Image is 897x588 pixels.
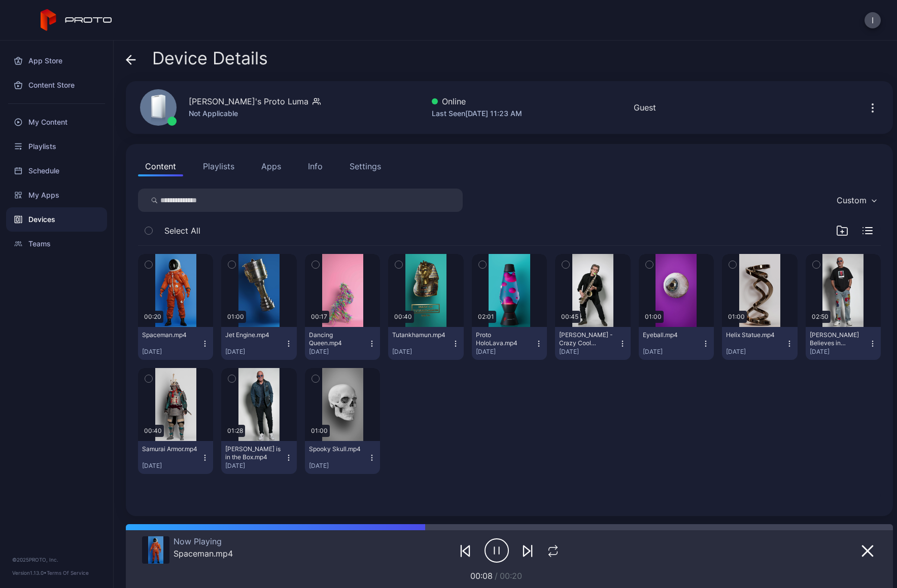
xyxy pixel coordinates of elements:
[472,327,547,360] button: Proto HoloLava.mp4[DATE]
[174,548,233,559] div: Spaceman.mp4
[308,160,323,172] div: Info
[392,331,448,339] div: Tutankhamun.mp4
[305,441,380,474] button: Spooky Skull.mp4[DATE]
[138,156,183,176] button: Content
[555,327,630,360] button: [PERSON_NAME] - Crazy Cool Technology.mp4[DATE]
[726,331,782,339] div: Helix Statue.mp4
[164,225,200,237] span: Select All
[138,441,213,474] button: Samurai Armor.mp4[DATE]
[500,571,522,581] span: 00:20
[342,156,388,176] button: Settings
[6,110,107,134] a: My Content
[142,445,198,453] div: Samurai Armor.mp4
[476,331,532,347] div: Proto HoloLava.mp4
[837,195,867,205] div: Custom
[722,327,797,360] button: Helix Statue.mp4[DATE]
[47,570,89,576] a: Terms Of Service
[470,571,493,581] span: 00:08
[559,348,618,356] div: [DATE]
[392,348,451,356] div: [DATE]
[254,156,288,176] button: Apps
[388,327,463,360] button: Tutankhamun.mp4[DATE]
[6,73,107,97] a: Content Store
[6,159,107,183] a: Schedule
[189,95,308,107] div: [PERSON_NAME]'s Proto Luma
[350,160,381,172] div: Settings
[138,327,213,360] button: Spaceman.mp4[DATE]
[305,327,380,360] button: Dancing Queen.mp4[DATE]
[806,327,881,360] button: [PERSON_NAME] Believes in Proto.mp4[DATE]
[152,49,268,68] span: Device Details
[639,327,714,360] button: Eyeball.mp4[DATE]
[225,445,281,461] div: Howie Mandel is in the Box.mp4
[142,331,198,339] div: Spaceman.mp4
[634,101,656,114] div: Guest
[495,571,498,581] span: /
[309,331,365,347] div: Dancing Queen.mp4
[810,348,869,356] div: [DATE]
[6,183,107,207] a: My Apps
[432,107,522,120] div: Last Seen [DATE] 11:23 AM
[6,207,107,232] a: Devices
[476,348,535,356] div: [DATE]
[6,232,107,256] a: Teams
[221,441,296,474] button: [PERSON_NAME] is in the Box.mp4[DATE]
[432,95,522,107] div: Online
[12,570,47,576] span: Version 1.13.0 •
[174,536,233,546] div: Now Playing
[309,445,365,453] div: Spooky Skull.mp4
[865,12,881,28] button: I
[142,348,201,356] div: [DATE]
[221,327,296,360] button: Jet Engine.mp4[DATE]
[225,331,281,339] div: Jet Engine.mp4
[832,189,881,212] button: Custom
[309,462,368,470] div: [DATE]
[6,49,107,73] a: App Store
[189,107,321,120] div: Not Applicable
[309,348,368,356] div: [DATE]
[810,331,866,347] div: Howie Mandel Believes in Proto.mp4
[643,348,702,356] div: [DATE]
[643,331,699,339] div: Eyeball.mp4
[225,462,284,470] div: [DATE]
[12,556,101,564] div: © 2025 PROTO, Inc.
[559,331,615,347] div: Scott Page - Crazy Cool Technology.mp4
[142,462,201,470] div: [DATE]
[6,134,107,159] a: Playlists
[726,348,785,356] div: [DATE]
[196,156,241,176] button: Playlists
[301,156,330,176] button: Info
[225,348,284,356] div: [DATE]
